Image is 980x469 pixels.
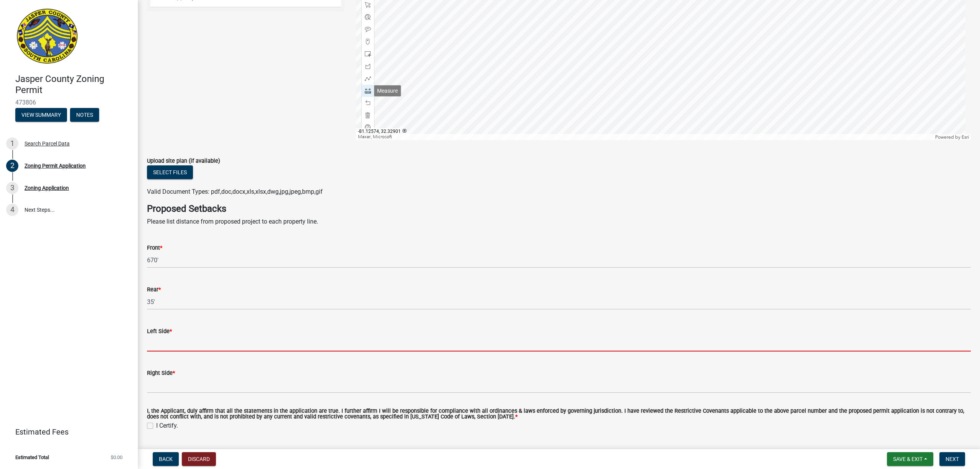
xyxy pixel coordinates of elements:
[147,165,193,179] button: Select files
[15,455,49,460] span: Estimated Total
[356,134,934,140] div: Maxar, Microsoft
[70,108,99,122] button: Notes
[6,424,126,440] a: Estimated Fees
[111,455,122,460] span: $0.00
[70,112,99,118] wm-modal-confirm: Notes
[147,159,220,164] label: Upload site plan (if available)
[887,452,933,466] button: Save & Exit
[24,163,86,168] div: Zoning Permit Application
[159,456,173,462] span: Back
[962,134,969,140] a: Esri
[15,8,79,65] img: Jasper County, South Carolina
[147,371,175,376] label: Right Side
[24,185,69,191] div: Zoning Application
[6,182,18,194] div: 3
[24,141,70,146] div: Search Parcel Data
[156,421,178,430] label: I Certify.
[374,85,401,96] div: Measure
[6,160,18,172] div: 2
[147,245,162,251] label: Front
[933,134,971,140] div: Powered by
[153,452,179,466] button: Back
[147,409,971,420] label: I, the Applicant, duly affirm that all the statements in the application are true. I further affi...
[15,108,67,122] button: View Summary
[15,99,122,106] span: 473806
[946,456,959,462] span: Next
[15,112,67,118] wm-modal-confirm: Summary
[147,287,161,293] label: Rear
[6,204,18,216] div: 4
[147,203,226,214] strong: Proposed Setbacks
[147,188,323,195] span: Valid Document Types: pdf,doc,docx,xls,xlsx,dwg,jpg,jpeg,bmp,gif
[147,217,971,226] p: Please list distance from proposed project to each property line.
[939,452,965,466] button: Next
[15,74,132,96] h4: Jasper County Zoning Permit
[182,452,216,466] button: Discard
[893,456,923,462] span: Save & Exit
[147,329,172,334] label: Left Side
[6,137,18,150] div: 1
